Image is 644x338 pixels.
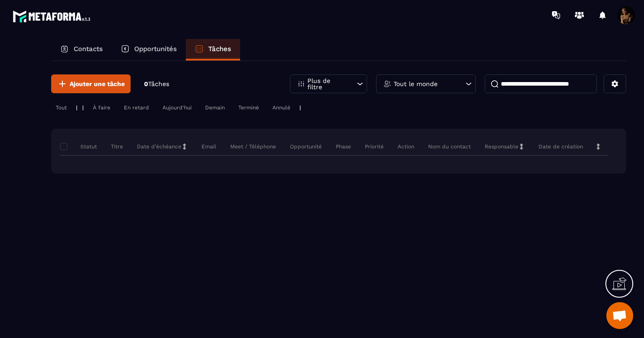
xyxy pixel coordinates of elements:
[134,45,177,53] p: Opportunités
[70,79,125,88] span: Ajouter une tâche
[82,104,84,111] p: |
[202,143,216,150] p: Email
[119,102,153,113] div: En retard
[112,39,186,61] a: Opportunités
[336,143,351,150] p: Phase
[88,102,115,113] div: À faire
[62,143,97,150] p: Statut
[111,143,123,150] p: Titre
[13,8,93,25] img: logo
[234,102,263,113] div: Terminé
[428,143,471,150] p: Nom du contact
[137,143,181,150] p: Date d’échéance
[74,45,103,53] p: Contacts
[186,39,240,61] a: Tâches
[51,74,131,93] button: Ajouter une tâche
[307,78,347,90] p: Plus de filtre
[606,302,633,329] div: Ouvrir le chat
[299,104,301,111] p: |
[51,102,71,113] div: Tout
[230,143,276,150] p: Meet / Téléphone
[290,143,322,150] p: Opportunité
[268,102,295,113] div: Annulé
[539,143,583,150] p: Date de création
[148,80,169,87] span: Tâches
[76,104,78,111] p: |
[158,102,196,113] div: Aujourd'hui
[201,102,229,113] div: Demain
[51,39,112,61] a: Contacts
[144,80,169,88] p: 0
[208,45,231,53] p: Tâches
[394,81,438,87] p: Tout le monde
[398,143,414,150] p: Action
[485,143,518,150] p: Responsable
[365,143,384,150] p: Priorité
